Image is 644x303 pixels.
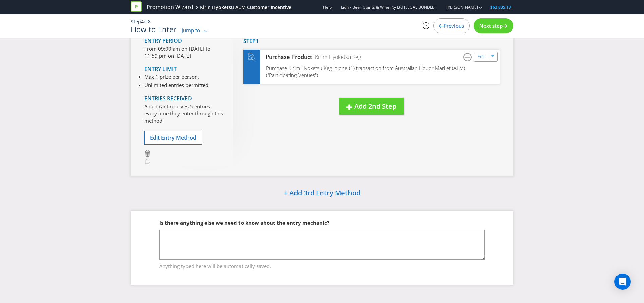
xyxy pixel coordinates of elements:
[444,22,464,29] span: Previous
[323,4,332,10] a: Help
[341,4,436,10] span: Lion - Beer, Spirits & Wine Pty Ltd [LEGAL BUNDLE]
[354,102,396,111] span: Add 2nd Step
[144,96,223,102] h4: Entries Received
[159,219,329,226] span: Is there anything else we need to know about the entry mechanic?
[479,22,503,29] span: Next step
[182,27,204,34] span: Jump to...
[260,53,312,61] div: Purchase Product
[490,4,511,10] span: $62,835.17
[144,65,177,73] span: Entry Limit
[266,65,465,78] span: Purchase Kirim Hyoketsu Keg in one (1) transaction from Australian Liquor Market (ALM) ("Particip...
[200,4,291,11] div: Kirin Hyoketsu ALM Customer Incentive
[478,53,485,61] a: Edit
[131,18,141,25] span: Step
[339,98,404,115] button: Add 2nd Step
[144,45,223,60] p: From 09:00 am on [DATE] to 11:59 pm on [DATE]
[284,188,360,197] span: + Add 3rd Entry Method
[144,103,223,124] p: An entrant receives 5 entries every time they enter through this method.
[267,186,377,201] button: + Add 3rd Entry Method
[147,3,193,11] a: Promotion Wizard
[144,131,202,145] button: Edit Entry Method
[312,53,361,61] div: Kirim Hyoketsu Keg
[440,4,478,10] a: [PERSON_NAME]
[150,134,196,141] span: Edit Entry Method
[614,274,631,290] div: Open Intercom Messenger
[141,18,144,25] span: 4
[159,260,485,270] span: Anything typed here will be automatically saved.
[144,82,210,89] li: Unlimited entries permitted.
[144,18,148,25] span: of
[131,25,177,33] h1: How to Enter
[148,18,151,25] span: 8
[144,73,210,80] li: Max 1 prize per person.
